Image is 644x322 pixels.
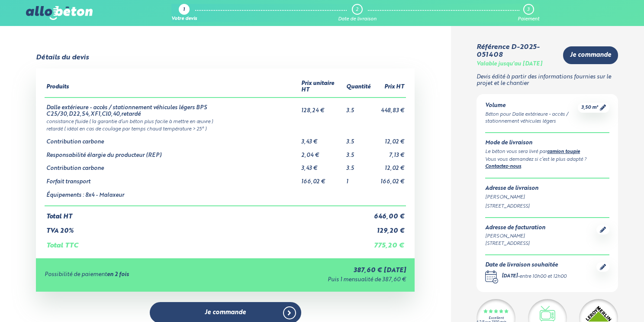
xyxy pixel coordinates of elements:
td: 129,20 € [372,221,406,235]
div: Le béton vous sera livré par [485,148,609,156]
p: Devis édité à partir des informations fournies sur le projet et le chantier [477,74,618,87]
th: Quantité [345,77,372,97]
td: 7,13 € [372,146,406,159]
td: TVA 20% [45,221,372,235]
a: 1 Votre devis [171,4,197,22]
a: Je commande [563,46,618,64]
a: 3 Paiement [518,4,539,22]
td: 166,02 € [372,172,406,185]
span: Je commande [205,309,246,316]
div: Excellent [489,316,504,320]
div: [PERSON_NAME] [485,233,545,240]
td: Responsabilité élargie du producteur (REP) [45,146,299,159]
div: 1 [183,7,185,13]
div: Volume [485,103,578,109]
td: 3.5 [345,98,372,117]
div: Puis 1 mensualité de 387,60 € [232,277,406,283]
div: Date de livraison [338,16,377,22]
td: Total TTC [45,235,372,250]
td: 166,02 € [299,172,345,185]
td: Dalle extérieure - accès / stationnement véhicules légers BPS C25/30,D22,S4,XF1,Cl0,40,retardé [45,98,299,117]
strong: en 2 fois [107,272,129,277]
a: camion toupie [547,150,580,154]
div: Votre devis [171,16,197,22]
span: Je commande [570,52,611,59]
img: allobéton [26,6,93,20]
div: - [502,273,567,280]
td: Équipements : 8x4 - Malaxeur [45,185,299,206]
td: 3,43 € [299,132,345,146]
div: Possibilité de paiement [45,272,232,278]
div: Valable jusqu'au [DATE] [477,61,542,68]
div: 3 [527,7,529,13]
th: Produits [45,77,299,97]
td: 3.5 [345,132,372,146]
div: [DATE] [502,273,518,280]
div: Adresse de livraison [485,185,609,192]
td: Forfait transport [45,172,299,185]
th: Prix unitaire HT [299,77,345,97]
td: 12,02 € [372,132,406,146]
div: [STREET_ADDRESS] [485,240,545,247]
div: Adresse de facturation [485,225,545,231]
td: 12,02 € [372,159,406,172]
td: 128,24 € [299,98,345,117]
div: Béton pour Dalle extérieure - accès / stationnement véhicules légers [485,111,578,126]
div: Détails du devis [36,54,89,62]
div: 387,60 € [DATE] [232,267,406,274]
td: retardé ( idéal en cas de coulage par temps chaud température > 25° ) [45,125,406,132]
a: Contactez-nous [485,164,521,169]
td: 3.5 [345,146,372,159]
td: 448,83 € [372,98,406,117]
td: 3,43 € [299,159,345,172]
td: 3.5 [345,159,372,172]
td: 646,00 € [372,206,406,221]
td: Contribution carbone [45,159,299,172]
div: 2 [356,7,358,13]
div: Paiement [518,16,539,22]
td: 1 [345,172,372,185]
td: 775,20 € [372,235,406,250]
td: Total HT [45,206,372,221]
a: 2 Date de livraison [338,4,377,22]
div: Mode de livraison [485,140,609,146]
iframe: Help widget launcher [567,288,634,312]
div: [PERSON_NAME] [485,194,609,201]
div: entre 10h00 et 12h00 [519,273,567,280]
td: 2,04 € [299,146,345,159]
div: Date de livraison souhaitée [485,262,567,269]
th: Prix HT [372,77,406,97]
div: [STREET_ADDRESS] [485,203,609,210]
td: Contribution carbone [45,132,299,146]
div: Vous vous demandez si c’est le plus adapté ? . [485,156,609,171]
td: consistance fluide ( la garantie d’un béton plus facile à mettre en œuvre ) [45,117,406,125]
div: Référence D-2025-051408 [477,43,556,59]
